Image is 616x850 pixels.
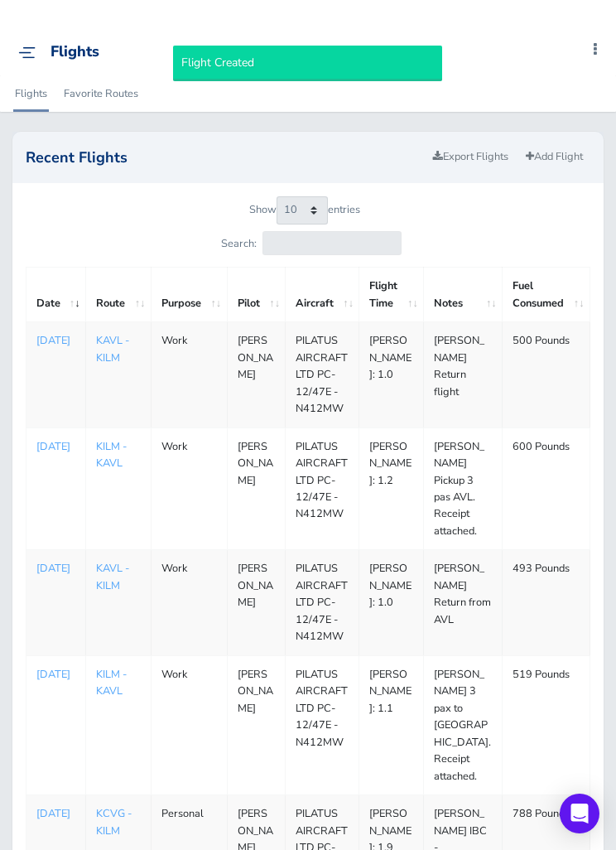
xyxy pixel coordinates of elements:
[151,322,227,427] td: Work
[227,322,286,427] td: [PERSON_NAME]
[286,322,359,427] td: PILATUS AIRCRAFT LTD PC-12/47E - N412MW
[151,427,227,550] td: Work
[518,145,590,169] a: Add Flight
[86,268,152,322] th: Route: activate to sort column ascending
[26,268,86,322] th: Date: activate to sort column ascending
[221,231,401,255] label: Search:
[503,550,590,655] td: 493 Pounds
[96,333,129,365] a: KAVL - KILM
[503,427,590,550] td: 600 Pounds
[151,550,227,655] td: Work
[151,655,227,794] td: Work
[560,794,599,833] div: Open Intercom Messenger
[96,561,129,592] a: KAVL - KILM
[151,268,227,322] th: Purpose: activate to sort column ascending
[286,655,359,794] td: PILATUS AIRCRAFT LTD PC-12/47E - N412MW
[503,655,590,794] td: 519 Pounds
[359,550,424,655] td: [PERSON_NAME]: 1.0
[277,196,328,225] select: Showentries
[426,145,516,169] a: Export Flights
[424,550,503,655] td: [PERSON_NAME] Return from AVL
[286,268,359,322] th: Aircraft: activate to sort column ascending
[503,322,590,427] td: 500 Pounds
[36,666,75,683] a: [DATE]
[359,268,424,322] th: Flight Time: activate to sort column ascending
[36,805,75,822] a: [DATE]
[227,268,286,322] th: Pilot: activate to sort column ascending
[13,75,49,112] a: Flights
[424,322,503,427] td: [PERSON_NAME] Return flight
[96,667,127,698] a: KILM - KAVL
[62,75,140,112] a: Favorite Routes
[262,231,402,255] input: Search:
[359,427,424,550] td: [PERSON_NAME]: 1.2
[96,806,132,838] a: KCVG - KILM
[424,655,503,794] td: [PERSON_NAME] 3 pax to [GEOGRAPHIC_DATA]. Receipt attached.
[227,550,286,655] td: [PERSON_NAME]
[286,550,359,655] td: PILATUS AIRCRAFT LTD PC-12/47E - N412MW
[227,655,286,794] td: [PERSON_NAME]
[227,427,286,550] td: [PERSON_NAME]
[424,427,503,550] td: [PERSON_NAME] Pickup 3 pas AVL. Receipt attached.
[36,332,75,349] a: [DATE]
[173,46,442,80] div: Flight Created
[286,427,359,550] td: PILATUS AIRCRAFT LTD PC-12/47E - N412MW
[26,150,426,165] h2: Recent Flights
[36,438,75,455] a: [DATE]
[51,43,99,61] div: Flights
[424,268,503,322] th: Notes: activate to sort column ascending
[36,560,75,577] a: [DATE]
[18,46,36,59] img: menu_img
[249,196,360,225] label: Show entries
[359,322,424,427] td: [PERSON_NAME]: 1.0
[503,268,590,322] th: Fuel Consumed: activate to sort column ascending
[96,439,127,471] a: KILM - KAVL
[359,655,424,794] td: [PERSON_NAME]: 1.1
